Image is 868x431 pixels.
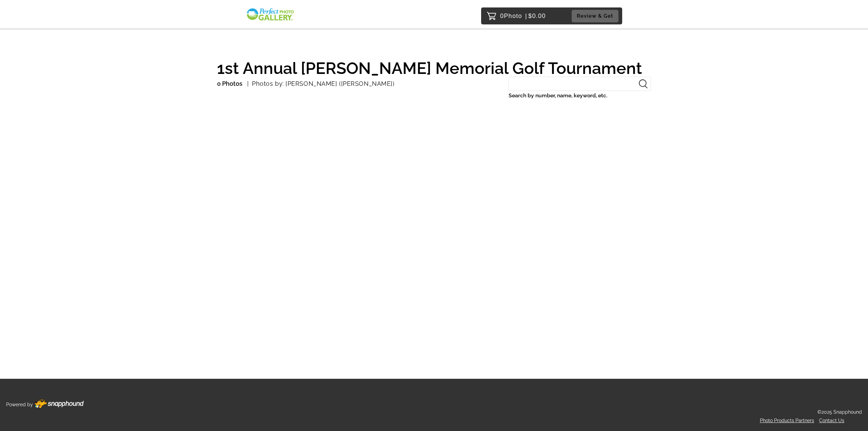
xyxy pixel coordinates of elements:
p: 0 Photos [217,78,242,89]
p: ©2025 Snapphound [817,408,862,416]
img: Snapphound Logo [246,7,295,21]
label: Search by number, name, keyword, etc. [509,91,651,100]
a: Photo Products Partners [760,418,814,423]
span: Photo [504,11,522,21]
a: Contact Us [819,418,844,423]
p: Photos by: [PERSON_NAME] ([PERSON_NAME]) [247,78,395,89]
img: Footer [35,399,84,408]
a: Review & Get [572,10,620,22]
button: Review & Get [572,10,618,22]
h1: 1st Annual [PERSON_NAME] Memorial Golf Tournament [217,60,651,77]
p: Powered by [6,400,33,409]
p: 0 $0.00 [500,11,546,21]
span: | [525,13,527,19]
